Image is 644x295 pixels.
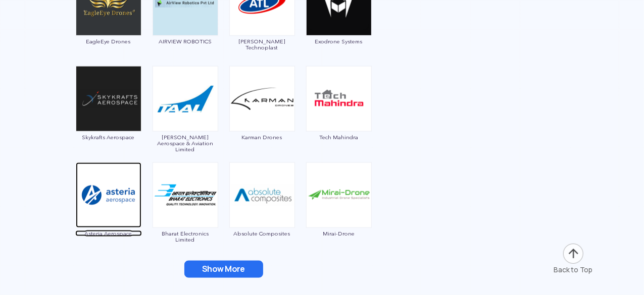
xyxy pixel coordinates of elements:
[75,38,142,44] span: EagleEye Drones
[229,190,295,237] a: Absolute Composites
[152,134,219,152] span: [PERSON_NAME] Aerospace & Aviation Limited
[229,134,295,140] span: Karman Drones
[306,94,372,140] a: Tech Mahindra
[75,94,142,140] a: Skykrafts Aerospace
[184,261,263,278] button: Show More
[76,66,141,132] img: ic_skykrafts.png
[554,265,592,275] div: Back to Top
[306,190,372,237] a: Mirai-Drone
[306,230,372,237] span: Mirai-Drone
[306,162,372,228] img: ic_mirai-drones.png
[152,94,219,152] a: [PERSON_NAME] Aerospace & Aviation Limited
[562,243,584,265] img: ic_arrow-up.png
[75,190,142,237] a: Asteria Aerospace
[152,230,219,243] span: Bharat Electronics Limited
[76,162,141,228] img: ic_asteria.png
[75,230,142,237] span: Asteria Aerospace
[306,134,372,140] span: Tech Mahindra
[153,66,218,132] img: ic_tanejaaerospace.png
[306,38,372,44] span: Exodrone Systems
[229,94,295,140] a: Karman Drones
[229,162,295,228] img: ic_absolutecomposites.png
[153,162,218,228] img: ic_bharatelectronics.png
[229,38,295,50] span: [PERSON_NAME] Technoplast
[229,66,295,132] img: img_karmandrones.png
[152,38,219,44] span: AIRVIEW ROBOTICS
[306,66,372,132] img: ic_techmahindra.png
[75,134,142,140] span: Skykrafts Aerospace
[229,230,295,237] span: Absolute Composites
[152,190,219,243] a: Bharat Electronics Limited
